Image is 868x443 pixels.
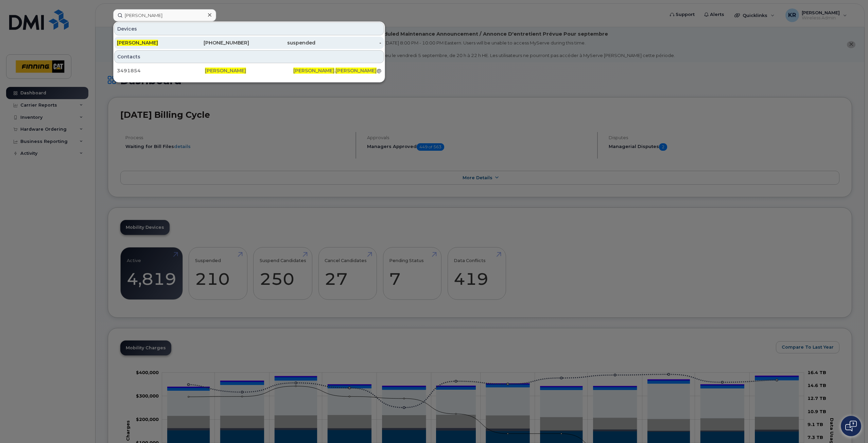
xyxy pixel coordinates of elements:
div: Contacts [114,50,384,63]
span: [PERSON_NAME] [293,68,334,74]
span: [PERSON_NAME] [335,68,377,74]
div: - [315,39,382,46]
div: 3491854 [117,67,205,74]
div: . @[DOMAIN_NAME] [293,67,381,74]
a: 3491854[PERSON_NAME][PERSON_NAME].[PERSON_NAME]@[DOMAIN_NAME] [114,64,384,77]
a: [PERSON_NAME][PHONE_NUMBER]suspended- [114,37,384,49]
span: [PERSON_NAME] [205,68,246,74]
span: [PERSON_NAME] [117,40,158,46]
img: Open chat [845,421,857,431]
div: suspended [249,39,315,46]
div: [PHONE_NUMBER] [183,39,249,46]
div: Devices [114,22,384,35]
